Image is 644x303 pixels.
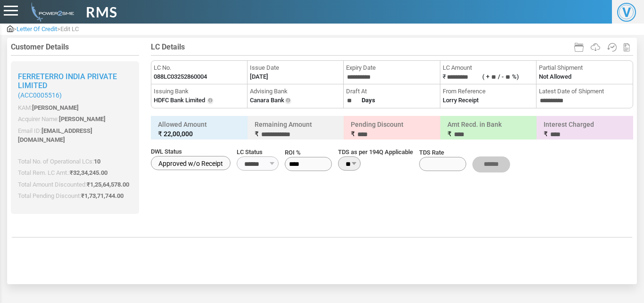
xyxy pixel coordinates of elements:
span: LC Status [237,147,279,157]
img: admin [27,2,74,22]
span: Partial Shipment [539,63,630,73]
h6: Pending Discount [346,118,438,141]
span: RMS [86,1,117,23]
h6: Interest Charged [539,118,631,141]
p: Total Amount Discounted: [18,180,132,189]
span: LC Amount [443,63,534,73]
span: Draft At [346,87,437,96]
span: Issue Date [250,63,341,73]
h6: Remaining Amount [250,118,342,141]
span: LC No. [154,63,245,73]
p: KAM: [18,103,132,113]
h4: LC Details [151,42,633,51]
img: admin [7,25,13,32]
h6: Allowed Amount [153,118,245,140]
span: TDS as per 194Q Applicable [338,147,413,157]
label: ( + / - %) [482,73,519,80]
input: ( +/ -%) [504,72,512,82]
span: Advising Bank [250,87,341,96]
p: Total No. of Operational LCs: [18,157,132,166]
small: (ACC0005516) [18,91,132,99]
span: ₹ [447,130,452,138]
p: Total Pending Discount: [18,191,132,201]
li: ₹ [440,61,537,84]
span: ₹ [70,169,107,176]
img: Info [284,97,292,105]
h6: Amt Recd. in Bank [443,118,535,141]
span: ROI % [285,148,332,157]
span: Issuing Bank [154,87,245,96]
label: HDFC Bank Limited [154,96,205,105]
label: Approved w/o Receipt [151,156,231,170]
span: ₹ [81,192,124,199]
p: Total Rem. LC Amt.: [18,168,132,178]
span: 32,34,245.00 [73,169,107,176]
strong: Days [362,97,375,104]
label: 088LC03252860004 [154,72,207,82]
span: Expiry Date [346,63,437,73]
span: ₹ [87,181,129,188]
span: ₹ [255,130,259,138]
p: Email ID: [18,126,132,145]
span: V [617,3,636,22]
span: ₹ [544,130,548,138]
span: TDS Rate [419,148,466,157]
small: ₹ 22,00,000 [158,129,240,139]
span: 1,73,71,744.00 [84,192,124,199]
span: [EMAIL_ADDRESS][DOMAIN_NAME] [18,127,92,144]
input: ( +/ -%) [489,72,498,82]
span: From Reference [443,87,534,96]
label: Canara Bank [250,96,284,105]
label: Lorry Receipt [443,96,479,105]
h2: Ferreterro India Private Limited [18,72,132,99]
p: Acquirer Name: [18,115,132,124]
span: [PERSON_NAME] [59,115,106,123]
span: ₹ [351,130,355,138]
img: Info [206,97,214,105]
span: [PERSON_NAME] [32,104,79,111]
span: Edit LC [60,25,79,33]
span: 1,25,64,578.00 [90,181,129,188]
h4: Customer Details [11,42,139,51]
label: Not Allowed [539,72,571,82]
span: DWL Status [151,147,231,156]
span: Latest Date of Shipment [539,87,630,96]
span: 10 [94,158,100,165]
span: Letter Of Credit [17,25,57,33]
label: [DATE] [250,72,268,82]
